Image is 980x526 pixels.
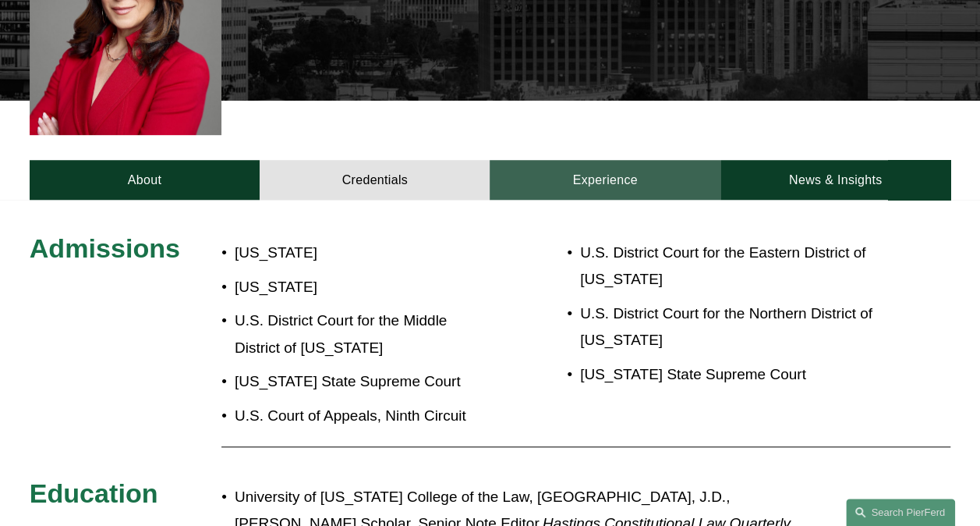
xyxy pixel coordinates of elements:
[580,361,874,388] p: [US_STATE] State Supreme Court
[235,368,490,395] p: [US_STATE] State Supreme Court
[235,240,490,266] p: [US_STATE]
[30,478,158,508] span: Education
[235,307,490,361] p: U.S. District Court for the Middle District of [US_STATE]
[490,160,720,200] a: Experience
[235,403,490,429] p: U.S. Court of Appeals, Ninth Circuit
[30,233,180,263] span: Admissions
[580,300,874,354] p: U.S. District Court for the Northern District of [US_STATE]
[235,274,490,300] p: [US_STATE]
[580,240,874,293] p: U.S. District Court for the Eastern District of [US_STATE]
[30,160,260,200] a: About
[846,499,955,526] a: Search this site
[720,160,950,200] a: News & Insights
[260,160,490,200] a: Credentials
